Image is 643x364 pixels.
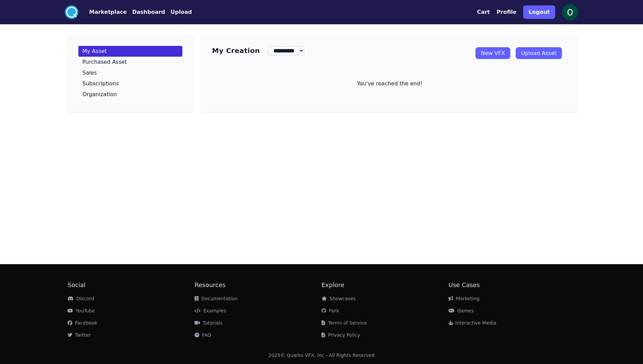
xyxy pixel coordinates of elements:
p: Organization [82,92,117,97]
a: Discord [68,296,94,301]
a: Twitter [68,332,91,338]
button: Cart [477,8,490,16]
button: Marketplace [89,8,127,16]
p: Sales [82,70,97,76]
button: Logout [523,5,555,19]
a: Games [448,308,474,313]
a: Privacy Policy [321,332,360,338]
a: Sales [78,67,182,78]
a: Fork [321,308,339,313]
button: Upload [171,8,192,16]
a: Terms of Service [321,320,367,326]
a: Organization [78,89,182,100]
h3: My Creation [212,46,260,55]
a: Showcases [321,296,356,301]
a: My Asset [78,46,182,57]
h2: Social [68,280,195,290]
button: Dashboard [132,8,165,16]
a: Documentation [195,296,238,301]
h2: Resources [195,280,321,290]
p: My Asset [82,49,107,54]
a: Examples [195,308,226,313]
a: FAQ [195,332,211,338]
a: Facebook [68,320,97,326]
h2: Use Cases [448,280,575,290]
a: Upload [165,8,192,16]
button: Profile [497,8,517,16]
img: profile [562,4,578,20]
a: Purchased Asset [78,57,182,67]
p: You've reached the end! [212,80,567,88]
a: Tutorials [195,320,223,326]
div: 2025 © Quarks VFX, Inc - All Rights Reserved [268,352,375,359]
a: New VFX [475,47,510,59]
a: Marketplace [78,8,127,16]
a: YouTube [68,308,95,313]
h2: Explore [321,280,448,290]
a: Subscriptions [78,78,182,89]
a: Marketing [448,296,480,301]
p: Purchased Asset [82,59,127,65]
a: Dashboard [127,8,165,16]
a: Logout [523,3,555,22]
p: Subscriptions [82,81,119,86]
a: Interactive Media [448,320,496,326]
a: Upload Asset [516,47,562,59]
